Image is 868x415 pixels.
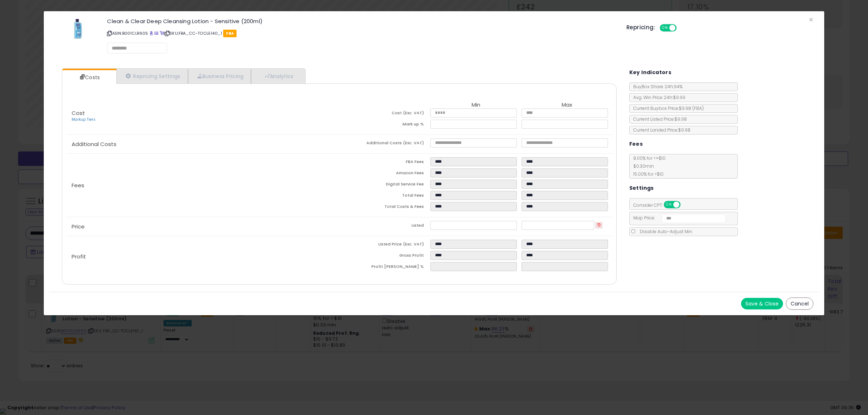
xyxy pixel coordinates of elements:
span: ON [664,202,673,208]
h3: Clean & Clear Deep Cleansing Lotion - Sensitive (200ml) [107,18,616,24]
span: Current Buybox Price: [630,105,704,111]
span: ( FBA ) [692,105,704,111]
a: Your listing only [160,30,164,36]
a: BuyBox page [149,30,153,36]
span: × [809,14,813,25]
span: ON [660,25,669,31]
td: Total Fees [339,191,430,202]
span: Map Price: [630,215,726,221]
h5: Settings [629,184,654,193]
td: FBA Fees [339,157,430,168]
a: Repricing Settings [116,69,188,84]
p: Cost [66,110,339,123]
span: BuyBox Share 24h: 94% [630,84,682,90]
td: Digital Service Fee [339,180,430,191]
td: Additional Costs (Exc. VAT) [339,138,430,150]
a: All offer listings [154,30,158,36]
span: $9.98 [679,105,704,111]
th: Max [522,102,613,108]
span: Consider CPT: [630,202,690,208]
span: $0.30 min [630,163,654,169]
h5: Key Indicators [629,68,672,77]
a: Markup Tiers [72,117,95,122]
span: Avg. Win Price 24h: $9.99 [630,94,685,100]
span: FBA [223,30,237,37]
span: Disable Auto-Adjust Min [636,228,692,235]
td: Cost (Exc. VAT) [339,108,430,120]
td: Listed [339,221,430,232]
td: Total Costs & Fees [339,202,430,213]
h5: Fees [629,140,643,149]
span: OFF [676,25,687,31]
th: Min [430,102,522,108]
p: Fees [66,183,339,188]
span: 15.00 % for > $10 [630,171,664,177]
span: 8.00 % for <= $10 [630,155,665,177]
button: Save & Close [741,298,783,309]
h5: Repricing: [626,25,655,30]
a: Costs [62,70,116,85]
td: Listed Price (Exc. VAT) [339,240,430,251]
span: OFF [679,202,691,208]
button: Cancel [786,298,813,310]
td: Amazon Fees [339,168,430,180]
span: Current Landed Price: $9.98 [630,127,690,133]
td: Profit [PERSON_NAME] % [339,262,430,273]
a: Business Pricing [188,69,251,84]
td: Gross Profit [339,251,430,262]
img: 41DiA5THkxL._SL60_.jpg [67,18,89,40]
td: Mark up % [339,120,430,131]
p: Profit [66,254,339,260]
p: Price [66,224,339,230]
span: Current Listed Price: $9.98 [630,116,687,122]
p: Additional Costs [66,141,339,147]
p: ASIN: B001CLR60S | SKU: FBA_CC-TOCLE140_1 [107,27,616,39]
a: Analytics [251,69,305,84]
